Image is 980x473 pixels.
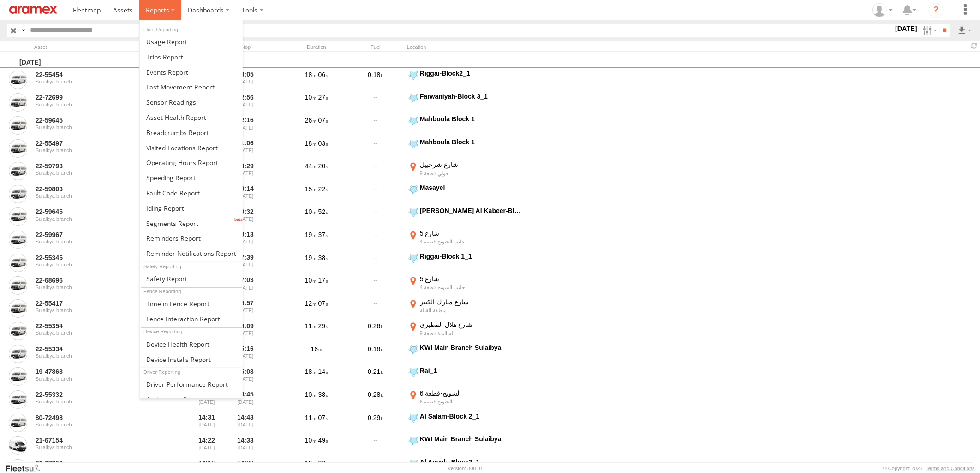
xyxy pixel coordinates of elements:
span: 20 [318,162,328,170]
div: 14:43 [DATE] [228,412,263,433]
div: Sulaibya branch [36,170,162,176]
div: Entered prior to selected date range [189,435,224,456]
div: Entered prior to selected date range [189,412,224,433]
a: 21-67154 [36,436,162,444]
label: Click to View Event Location [407,412,522,433]
div: 22:56 [DATE] [228,92,263,113]
a: Asset Health Report [140,110,243,125]
div: 0.18 [348,343,403,365]
div: Rai_1 [420,367,521,375]
span: 15 [305,185,317,193]
span: 10 [305,94,317,101]
div: Sulaibya branch [36,148,162,153]
a: 22-55354 [36,322,162,330]
a: 22-68696 [36,276,162,284]
span: 38 [318,391,328,398]
div: 0.18 [348,69,403,90]
div: 0.29 [348,412,403,433]
label: [DATE] [893,24,919,34]
div: Mahboula Block 1 [420,115,521,123]
span: 16 [311,345,323,353]
a: 80-67859 [36,459,162,467]
div: 19:32 [DATE] [228,207,263,228]
label: Click to View Event Location [407,367,522,388]
label: Click to View Event Location [407,275,522,296]
label: Click to View Event Location [407,320,522,342]
div: Sulaibya branch [36,444,162,450]
div: Riggai-Block 1_1 [420,252,521,260]
div: 15:16 [DATE] [228,343,263,365]
a: 22-59645 [36,116,162,124]
label: Click to View Event Location [407,115,522,136]
div: 20:29 [DATE] [228,160,263,182]
div: حولي-قطعة 9 [420,170,521,177]
a: 22-55454 [36,71,162,79]
span: 32 [318,460,328,467]
i: ? [929,3,944,18]
label: Click to View Event Location [407,138,522,159]
label: Click to View Event Location [407,435,522,456]
div: 15:03 [DATE] [228,367,263,388]
a: Visit our Website [5,464,48,473]
div: Sulaibya branch [36,399,162,404]
span: 10 [305,208,317,215]
label: Click to View Event Location [407,183,522,205]
div: شارع شرحبيل [420,160,521,169]
a: 22-72699 [36,93,162,101]
div: Gabriel Liwang [869,3,896,17]
div: Al Salam-Block 2_1 [420,412,521,420]
div: 0.26 [348,320,403,342]
a: 22-55334 [36,345,162,353]
div: 0.21 [348,367,403,388]
span: 29 [318,322,328,330]
a: 22-59793 [36,162,162,170]
a: Device Health Report [140,337,243,352]
a: Breadcrumbs Report [140,125,243,140]
div: KWI Main Branch Sulaibya [420,343,521,352]
a: Segments Report [140,216,243,231]
div: Masayel [420,183,521,192]
div: 19:13 [DATE] [228,229,263,250]
span: 19 [305,231,317,238]
div: جليب الشويخ-قطعة 4 [420,284,521,290]
span: 26 [305,117,317,124]
span: 18 [305,368,317,375]
div: 20:14 [DATE] [228,183,263,205]
a: Last Movement Report [140,79,243,95]
div: Riggai-Block2_1 [420,69,521,77]
a: 22-59967 [36,231,162,239]
a: Service Reminder Notifications Report [140,246,243,261]
div: KWI Main Branch Sulaibya [420,435,521,443]
label: Search Filter Options [919,24,939,37]
div: Sulaibya branch [36,124,162,130]
div: 23:05 [DATE] [228,69,263,90]
div: Sulaibya branch [36,422,162,427]
span: 11 [305,322,317,330]
a: Usage Report [140,34,243,49]
a: 22-55417 [36,299,162,307]
span: 14 [318,368,328,375]
div: 16:57 [DATE] [228,298,263,319]
div: 0.28 [348,389,403,410]
a: 22-59803 [36,185,162,193]
div: Sulaibya branch [36,193,162,199]
div: السالمية-قطعة 9 [420,330,521,337]
span: 44 [305,162,317,170]
label: Search Query [19,24,27,37]
div: Sulaibya branch [36,79,162,84]
div: Sulaibya branch [36,307,162,313]
span: 18 [305,140,317,147]
div: شارع 5 [420,229,521,237]
div: Entered prior to selected date range [189,389,224,410]
span: 27 [318,94,328,101]
a: 22-59645 [36,207,162,216]
a: Device Installs Report [140,352,243,367]
a: Time in Fences Report [140,296,243,311]
span: 52 [318,208,328,215]
span: 37 [318,231,328,238]
label: Click to View Event Location [407,229,522,250]
span: 22 [318,185,328,193]
span: 06 [318,71,328,78]
div: الشويخ-قطعة 6 [420,398,521,405]
a: Trips Report [140,49,243,65]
